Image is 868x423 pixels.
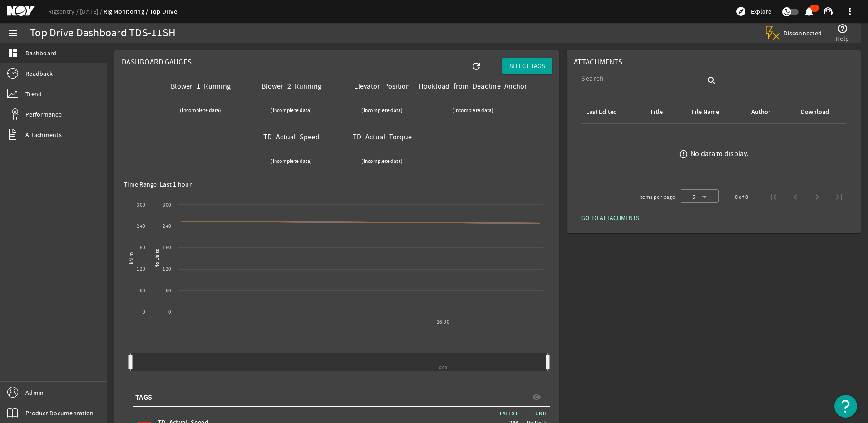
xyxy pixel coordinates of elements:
text: 300 [137,202,145,208]
small: (Incomplete data) [180,106,221,115]
small: (Incomplete data) [361,157,403,166]
div: TD_Actual_Torque [343,133,422,142]
text: 60 [166,287,172,294]
mat-icon: explore [735,6,746,17]
span: Explore [751,7,771,16]
div: --- [252,142,331,154]
mat-icon: menu [7,28,18,39]
a: [DATE] [80,7,104,15]
small: (Incomplete data) [452,106,493,115]
span: Trend [25,89,42,98]
div: Hookload_from_Deadline_Anchor [434,82,513,91]
div: Elevator_Position [343,82,422,91]
text: 60 [140,287,146,294]
div: --- [252,91,331,103]
div: File Name [690,107,739,117]
span: GO TO ATTACHMENTS [581,213,639,222]
div: --- [161,91,240,103]
text: 240 [163,223,171,230]
mat-icon: refresh [471,61,482,72]
text: 0 [168,309,171,315]
button: GO TO ATTACHMENTS [574,210,646,226]
small: (Incomplete data) [271,106,312,115]
div: Author [750,107,789,117]
div: File Name [692,107,719,117]
a: Rig Monitoring [104,7,149,15]
a: Rigsentry [48,7,80,15]
span: Help [836,34,849,43]
div: Top Drive Dashboard TDS-11SH [30,29,176,38]
div: --- [434,91,513,103]
div: 0 of 0 [735,192,748,202]
small: (Incomplete data) [361,106,403,115]
div: Blower_1_Running [161,82,240,91]
button: SELECT TAGS [502,58,552,74]
div: TD_Actual_Speed [252,133,331,142]
button: more_vert [839,0,861,22]
span: Disconnected [784,29,822,37]
text: 240 [137,223,145,230]
input: Search [581,73,705,84]
mat-icon: help_outline [837,23,848,34]
div: Author [751,107,770,117]
span: SELECT TAGS [509,61,545,70]
i: search [706,75,717,86]
div: Download [801,107,829,117]
div: Title [649,107,679,117]
text: 300 [163,202,171,208]
mat-icon: notifications [804,6,814,17]
a: Top Drive [150,7,177,16]
span: Admin [25,388,44,397]
span: LATEST [500,410,523,417]
svg: Chart title [122,191,548,332]
mat-icon: dashboard [7,48,18,59]
div: Last Edited [586,107,617,117]
text: 0 [143,309,145,315]
text: No Units [154,249,161,268]
text: kN.m [128,252,135,264]
div: Blower_2_Running [252,82,331,91]
button: Open Resource Center [834,395,857,418]
span: UNIT [523,409,550,418]
span: Performance [25,110,62,119]
span: TAGS [135,393,152,402]
text: 180 [137,244,145,251]
text: 16:00 [437,319,449,325]
div: No data to display. [690,149,749,158]
div: --- [343,91,422,103]
div: Title [650,107,663,117]
text: 180 [163,244,171,251]
small: (Incomplete data) [271,157,312,166]
span: Product Documentation [25,408,94,418]
mat-icon: support_agent [823,6,833,17]
mat-icon: error_outline [679,149,688,159]
span: Dashboard Gauges [122,57,192,67]
div: --- [343,142,422,154]
div: Last Edited [585,107,638,117]
text: 120 [137,266,145,272]
span: Readback [25,69,53,78]
span: Attachments [574,57,622,67]
div: Time Range: Last 1 hour [124,180,550,189]
span: Attachments [25,130,62,139]
text: 120 [163,266,171,272]
span: Dashboard [25,49,56,58]
div: Items per page: [639,192,677,202]
button: Explore [732,4,775,19]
